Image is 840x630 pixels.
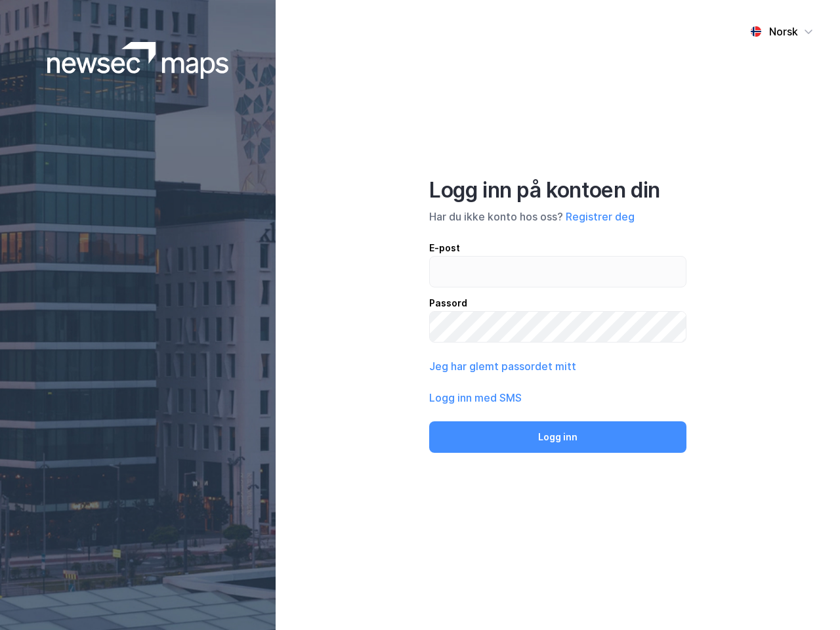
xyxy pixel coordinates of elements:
[566,209,635,224] button: Registrer deg
[47,42,229,79] img: logoWhite.bf58a803f64e89776f2b079ca2356427.svg
[429,295,686,311] div: Passord
[429,358,576,374] button: Jeg har glemt passordet mitt
[429,390,522,406] button: Logg inn med SMS
[429,209,686,224] div: Har du ikke konto hos oss?
[769,24,798,39] div: Norsk
[429,421,686,453] button: Logg inn
[429,240,686,256] div: E-post
[429,177,686,203] div: Logg inn på kontoen din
